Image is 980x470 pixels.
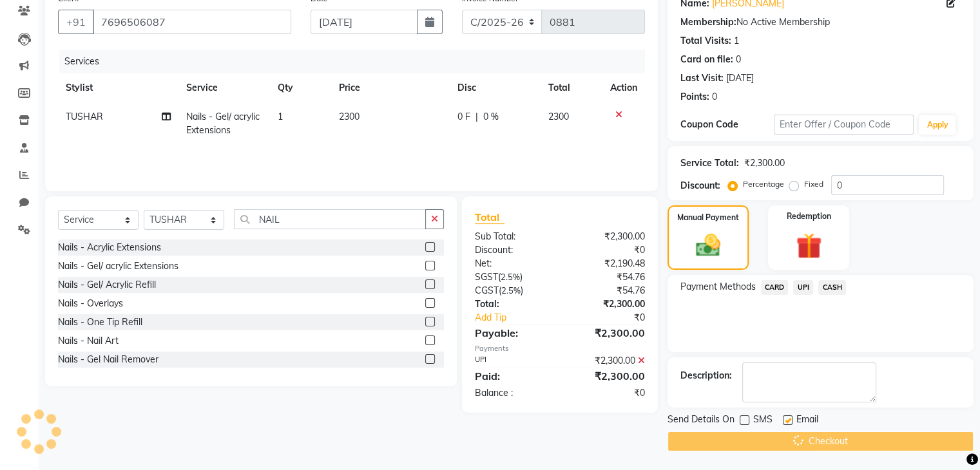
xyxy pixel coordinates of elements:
div: Nails - One Tip Refill [58,315,142,329]
span: SMS [753,413,773,429]
div: Paid: [465,368,560,384]
span: 0 % [483,110,499,124]
div: Net: [465,257,560,270]
div: Discount: [680,179,720,193]
th: Qty [270,73,331,102]
span: 2.5% [501,285,521,296]
span: Total [475,211,504,224]
div: Payable: [465,325,560,341]
div: Nails - Gel/ acrylic Extensions [58,259,178,273]
span: 2300 [548,111,569,122]
th: Stylist [58,73,178,102]
div: Nails - Acrylic Extensions [58,241,161,254]
img: _gift.svg [788,230,830,262]
div: ₹0 [560,386,655,400]
div: Description: [680,369,732,382]
div: ₹54.76 [560,270,655,284]
label: Fixed [804,178,823,190]
div: ₹2,300.00 [560,368,655,384]
div: Total Visits: [680,34,731,48]
div: Nails - Gel Nail Remover [58,353,159,366]
div: No Active Membership [680,15,961,29]
div: ( ) [465,284,560,297]
div: ₹2,300.00 [560,325,655,341]
th: Action [602,73,645,102]
div: ( ) [465,270,560,284]
label: Percentage [743,178,784,190]
span: | [476,110,478,124]
span: CARD [761,280,789,295]
div: ₹2,300.00 [560,230,655,243]
div: Service Total: [680,156,739,170]
div: ₹0 [575,311,654,324]
span: CASH [818,280,846,295]
div: Discount: [465,243,560,257]
button: +91 [58,10,94,34]
div: Services [59,50,655,73]
th: Service [178,73,270,102]
input: Search by Name/Mobile/Email/Code [93,10,291,34]
div: 0 [736,53,741,66]
div: 0 [712,90,717,104]
div: Total: [465,297,560,311]
div: Card on file: [680,53,733,66]
div: 1 [734,34,739,48]
div: UPI [465,354,560,368]
div: Coupon Code [680,118,774,131]
div: Nails - Overlays [58,297,123,310]
span: UPI [793,280,813,295]
span: 0 F [457,110,470,124]
th: Disc [450,73,541,102]
span: Nails - Gel/ acrylic Extensions [186,111,260,136]
th: Price [331,73,450,102]
div: ₹2,300.00 [560,354,655,368]
a: Add Tip [465,311,575,324]
span: 2300 [339,111,360,122]
div: ₹2,190.48 [560,257,655,270]
div: ₹54.76 [560,284,655,297]
img: _cash.svg [688,231,728,259]
span: Payment Methods [680,280,756,294]
div: Payments [475,343,645,354]
span: CGST [475,285,499,296]
div: ₹0 [560,243,655,257]
input: Search or Scan [234,209,426,229]
button: Apply [919,115,956,135]
div: ₹2,300.00 [744,156,785,170]
div: Last Visit: [680,71,724,85]
div: Membership: [680,15,736,29]
label: Manual Payment [677,212,739,223]
div: Balance : [465,386,560,400]
input: Enter Offer / Coupon Code [774,115,914,135]
span: Email [796,413,818,429]
div: Nails - Gel/ Acrylic Refill [58,278,156,292]
span: Send Details On [668,413,735,429]
label: Redemption [787,211,831,222]
span: TUSHAR [66,111,103,122]
div: Points: [680,90,709,104]
span: 1 [278,111,283,122]
div: Nails - Nail Art [58,334,119,348]
div: ₹2,300.00 [560,297,655,311]
div: [DATE] [726,71,754,85]
span: 2.5% [501,272,520,282]
span: SGST [475,271,498,283]
th: Total [541,73,602,102]
div: Sub Total: [465,230,560,243]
